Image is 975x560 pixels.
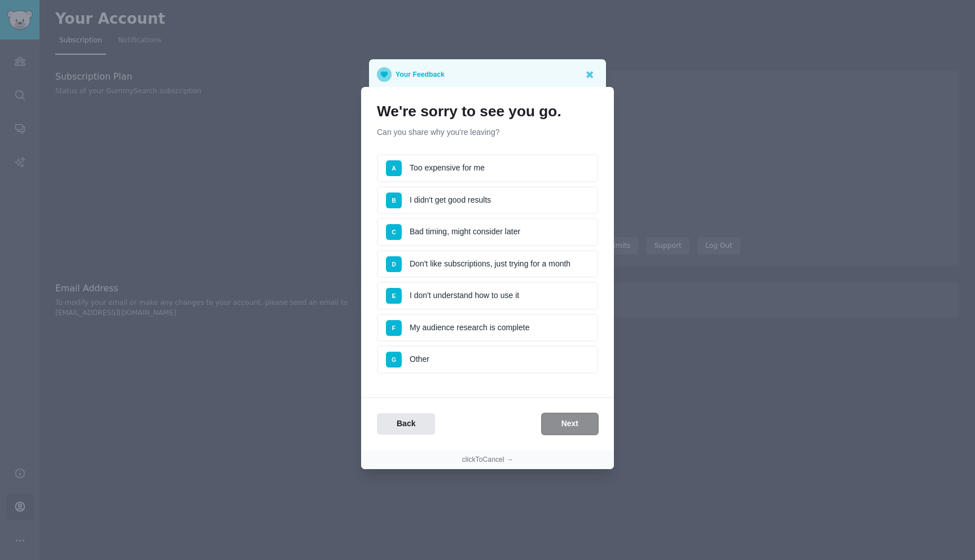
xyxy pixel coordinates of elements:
span: G [392,356,396,363]
span: C [392,229,396,235]
h1: We're sorry to see you go. [377,103,598,121]
p: Can you share why you're leaving? [377,126,598,138]
span: F [392,325,396,331]
span: A [392,165,396,172]
span: D [392,261,396,268]
button: Back [377,413,435,435]
p: Your Feedback [396,67,445,82]
span: B [392,197,396,204]
span: E [392,292,396,299]
button: clickToCancel → [462,455,513,465]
